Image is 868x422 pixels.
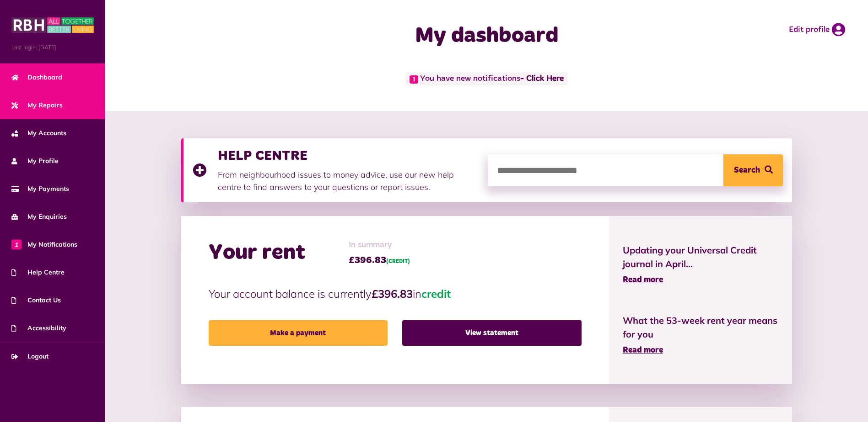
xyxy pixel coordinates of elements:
[11,295,61,305] span: Contact Us
[623,314,779,341] span: What the 53-week rent year means for you
[218,169,479,193] p: From neighbourhood issues to money advice, use our new help centre to find answers to your questi...
[209,240,305,266] h2: Your rent
[723,154,783,186] button: Search
[349,253,410,267] span: £396.83
[623,276,663,284] span: Read more
[623,314,779,357] a: What the 53-week rent year means for you Read more
[209,320,388,346] a: Make a payment
[623,243,779,271] span: Updating your Universal Credit journal in April...
[11,156,59,166] span: My Profile
[405,72,568,85] span: You have new notifications
[11,239,22,249] span: 1
[11,240,77,249] span: My Notifications
[11,128,66,138] span: My Accounts
[11,16,94,34] img: MyRBH
[11,73,62,82] span: Dashboard
[11,323,66,333] span: Accessibility
[11,268,65,277] span: Help Centre
[11,352,49,361] span: Logout
[305,23,669,49] h1: My dashboard
[402,320,581,346] a: View statement
[209,285,582,302] p: Your account balance is currently in
[734,154,760,186] span: Search
[349,239,410,251] span: In summary
[372,287,413,301] strong: £396.83
[218,148,479,164] h3: HELP CENTRE
[623,346,663,354] span: Read more
[421,287,451,301] span: credit
[410,75,418,84] span: 1
[11,212,67,222] span: My Enquiries
[11,184,69,194] span: My Payments
[11,100,63,110] span: My Repairs
[623,243,779,286] a: Updating your Universal Credit journal in April... Read more
[520,75,564,83] a: - Click Here
[11,43,94,52] span: Last login: [DATE]
[386,259,410,264] span: (CREDIT)
[789,23,845,37] a: Edit profile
